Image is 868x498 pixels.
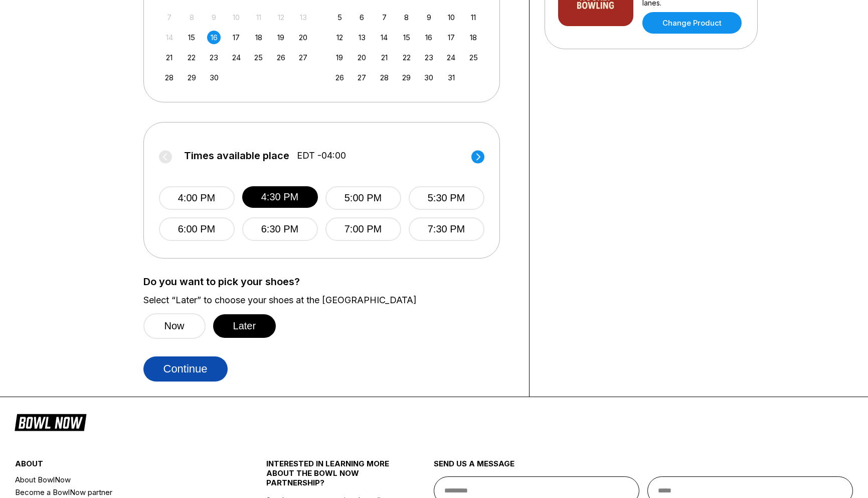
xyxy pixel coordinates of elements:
[444,31,458,44] div: Choose Friday, October 17th, 2025
[159,186,235,210] button: 4:00 PM
[400,11,413,24] div: Choose Wednesday, October 8th, 2025
[378,51,391,64] div: Choose Tuesday, October 21st, 2025
[400,71,413,84] div: Choose Wednesday, October 29th, 2025
[333,31,346,44] div: Choose Sunday, October 12th, 2025
[213,314,276,338] button: Later
[252,11,265,24] div: Not available Thursday, September 11th, 2025
[252,51,265,64] div: Choose Thursday, September 25th, 2025
[296,11,310,24] div: Not available Saturday, September 13th, 2025
[242,217,318,241] button: 6:30 PM
[242,186,318,208] button: 4:30 PM
[185,11,199,24] div: Not available Monday, September 8th, 2025
[422,51,436,64] div: Choose Thursday, October 23rd, 2025
[444,71,458,84] div: Choose Friday, October 31st, 2025
[325,217,401,241] button: 7:00 PM
[274,11,288,24] div: Not available Friday, September 12th, 2025
[378,31,391,44] div: Choose Tuesday, October 14th, 2025
[400,31,413,44] div: Choose Wednesday, October 15th, 2025
[184,150,289,161] span: Times available place
[409,217,484,241] button: 7:30 PM
[143,295,514,306] label: Select “Later” to choose your shoes at the [GEOGRAPHIC_DATA]
[162,11,176,24] div: Not available Sunday, September 7th, 2025
[162,51,176,64] div: Choose Sunday, September 21st, 2025
[378,11,391,24] div: Choose Tuesday, October 7th, 2025
[207,31,221,44] div: Choose Tuesday, September 16th, 2025
[185,71,199,84] div: Choose Monday, September 29th, 2025
[185,51,199,64] div: Choose Monday, September 22nd, 2025
[297,150,346,161] span: EDT -04:00
[230,51,243,64] div: Choose Wednesday, September 24th, 2025
[162,31,176,44] div: Not available Sunday, September 14th, 2025
[325,186,401,210] button: 5:00 PM
[400,51,413,64] div: Choose Wednesday, October 22nd, 2025
[143,276,514,287] label: Do you want to pick your shoes?
[296,51,310,64] div: Choose Saturday, September 27th, 2025
[207,71,221,84] div: Choose Tuesday, September 30th, 2025
[159,217,235,241] button: 6:00 PM
[355,71,369,84] div: Choose Monday, October 27th, 2025
[143,356,228,382] button: Continue
[355,51,369,64] div: Choose Monday, October 20th, 2025
[143,313,206,339] button: Now
[467,11,480,24] div: Choose Saturday, October 11th, 2025
[642,12,742,34] a: Change Product
[444,51,458,64] div: Choose Friday, October 24th, 2025
[378,71,391,84] div: Choose Tuesday, October 28th, 2025
[333,71,346,84] div: Choose Sunday, October 26th, 2025
[207,11,221,24] div: Not available Tuesday, September 9th, 2025
[185,31,199,44] div: Choose Monday, September 15th, 2025
[422,11,436,24] div: Choose Thursday, October 9th, 2025
[207,51,221,64] div: Choose Tuesday, September 23rd, 2025
[274,31,288,44] div: Choose Friday, September 19th, 2025
[333,11,346,24] div: Choose Sunday, October 5th, 2025
[422,71,436,84] div: Choose Thursday, October 30th, 2025
[333,51,346,64] div: Choose Sunday, October 19th, 2025
[409,186,484,210] button: 5:30 PM
[252,31,265,44] div: Choose Thursday, September 18th, 2025
[355,31,369,44] div: Choose Monday, October 13th, 2025
[444,11,458,24] div: Choose Friday, October 10th, 2025
[422,31,436,44] div: Choose Thursday, October 16th, 2025
[15,473,225,486] a: About BowlNow
[15,459,225,473] div: about
[467,31,480,44] div: Choose Saturday, October 18th, 2025
[296,31,310,44] div: Choose Saturday, September 20th, 2025
[162,71,176,84] div: Choose Sunday, September 28th, 2025
[355,11,369,24] div: Choose Monday, October 6th, 2025
[230,11,243,24] div: Not available Wednesday, September 10th, 2025
[434,459,853,476] div: send us a message
[230,31,243,44] div: Choose Wednesday, September 17th, 2025
[266,459,392,495] div: INTERESTED IN LEARNING MORE ABOUT THE BOWL NOW PARTNERSHIP?
[274,51,288,64] div: Choose Friday, September 26th, 2025
[467,51,480,64] div: Choose Saturday, October 25th, 2025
